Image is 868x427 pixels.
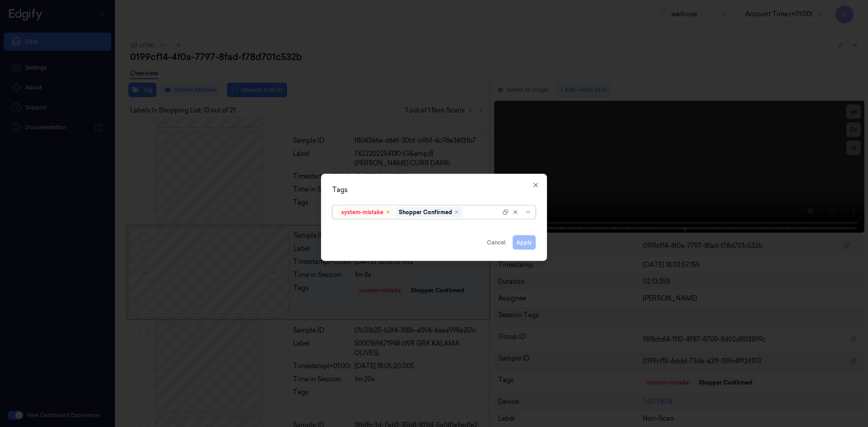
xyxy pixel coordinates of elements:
[341,208,383,216] div: system-mistake
[385,209,391,215] div: Remove ,system-mistake
[332,185,536,194] div: Tags
[454,209,459,215] div: Remove ,Shopper Confirmed
[399,208,452,216] div: Shopper Confirmed
[483,235,509,249] button: Cancel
